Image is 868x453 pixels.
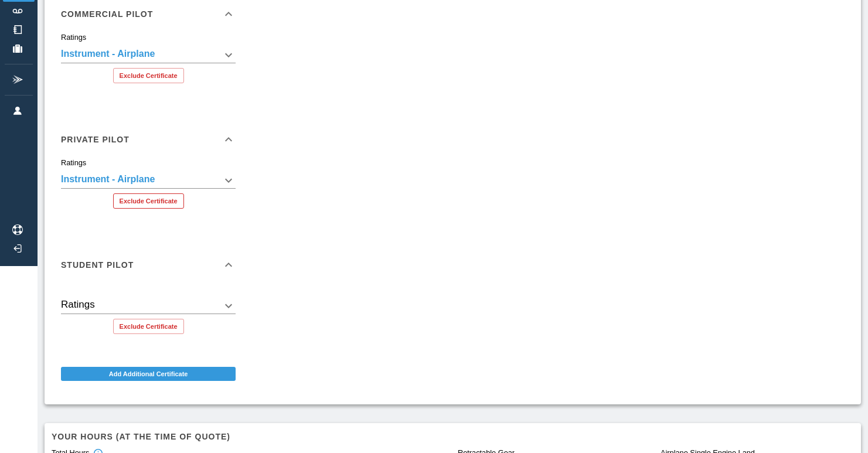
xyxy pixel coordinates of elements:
[113,193,184,209] button: Exclude Certificate
[61,47,236,63] div: Instrument - Airplane
[61,158,86,168] label: Ratings
[61,261,134,269] h6: Student Pilot
[52,246,245,284] div: Student Pilot
[113,319,184,334] button: Exclude Certificate
[61,10,153,18] h6: Commercial Pilot
[52,121,245,158] div: Private Pilot
[61,172,236,189] div: Instrument - Airplane
[52,33,245,93] div: Commercial Pilot
[61,298,236,314] div: Instrument - Airplane
[52,430,854,443] h6: Your hours (at the time of quote)
[61,367,236,381] button: Add Additional Certificate
[113,68,184,83] button: Exclude Certificate
[61,135,130,144] h6: Private Pilot
[52,158,245,218] div: Private Pilot
[52,284,245,343] div: Student Pilot
[61,32,86,43] label: Ratings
